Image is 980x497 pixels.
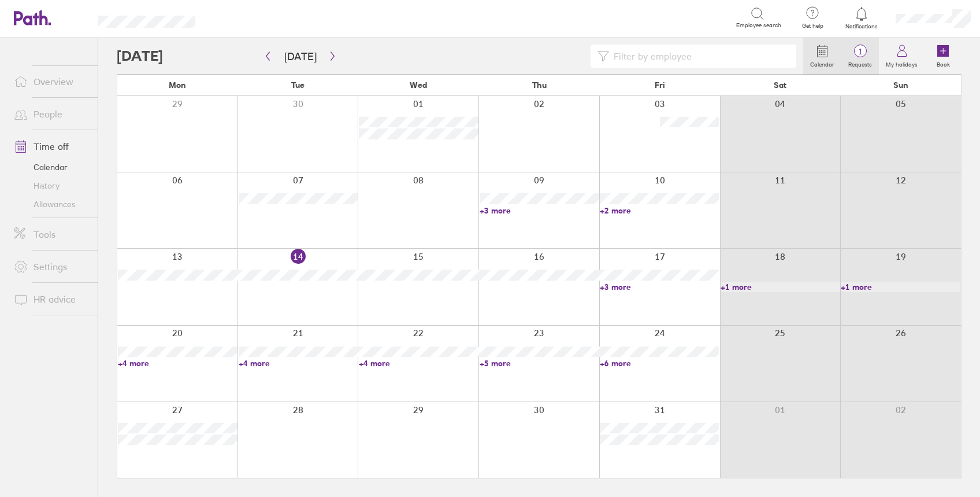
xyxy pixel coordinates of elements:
a: Settings [5,255,98,278]
label: Requests [841,58,879,68]
a: Overview [5,70,98,93]
a: Allowances [5,195,98,213]
a: +3 more [600,282,719,292]
span: Sun [893,80,908,90]
a: History [5,176,98,195]
a: +2 more [600,205,719,216]
a: My holidays [879,38,925,75]
label: My holidays [879,58,925,68]
a: Book [925,38,962,75]
div: Search [227,12,256,23]
span: Sat [774,80,786,90]
a: 1Requests [841,38,879,75]
a: +6 more [600,358,719,369]
span: Notifications [843,23,881,30]
a: +1 more [841,282,960,292]
a: +4 more [118,358,237,369]
a: +4 more [239,358,358,369]
span: Get help [794,23,831,30]
a: +5 more [480,358,599,369]
a: Calendar [803,38,841,75]
button: [DATE] [275,47,326,66]
span: Mon [169,80,186,90]
a: Calendar [5,158,98,176]
label: Book [930,58,957,68]
a: +3 more [480,205,599,216]
a: Time off [5,135,98,158]
span: Fri [655,80,665,90]
label: Calendar [803,58,841,68]
span: Employee search [736,22,781,29]
input: Filter by employee [609,45,789,67]
a: +1 more [721,282,840,292]
a: Notifications [843,6,881,30]
a: HR advice [5,288,98,311]
span: Wed [410,80,427,90]
span: 1 [841,47,879,56]
span: Thu [532,80,547,90]
a: People [5,102,98,126]
a: +4 more [359,358,478,369]
a: Tools [5,223,98,246]
span: Tue [291,80,305,90]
